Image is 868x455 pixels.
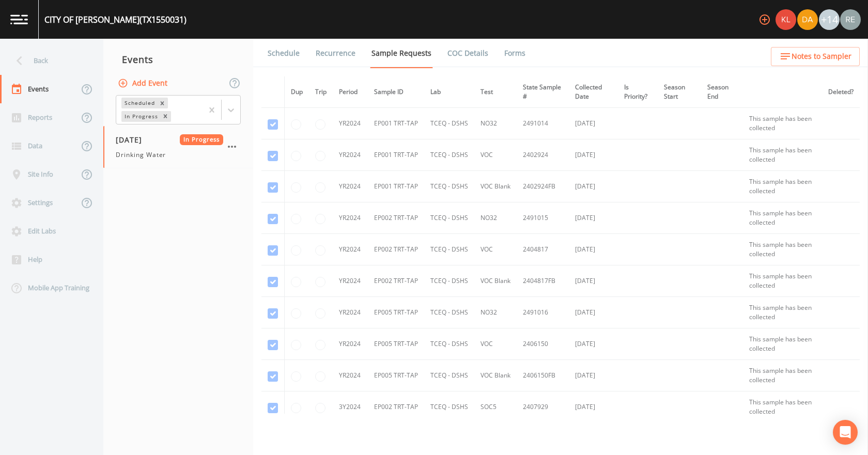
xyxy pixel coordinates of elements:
[368,328,424,360] td: EP005 TRT-TAP
[333,171,368,202] td: YR2024
[743,265,822,297] td: This sample has been collected
[424,297,474,328] td: TCEQ - DSHS
[446,39,490,68] a: COC Details
[368,108,424,139] td: EP001 TRT-TAP
[517,202,569,234] td: 2491015
[474,391,517,423] td: SOC5
[797,9,818,30] div: David Weber
[333,234,368,265] td: YR2024
[517,171,569,202] td: 2402924FB
[743,202,822,234] td: This sample has been collected
[116,150,166,160] span: Drinking Water
[285,76,309,108] th: Dup
[819,9,840,30] div: +14
[424,139,474,171] td: TCEQ - DSHS
[569,202,618,234] td: [DATE]
[517,76,569,108] th: State Sample #
[474,234,517,265] td: VOC
[569,139,618,171] td: [DATE]
[517,297,569,328] td: 2491016
[517,328,569,360] td: 2406150
[569,234,618,265] td: [DATE]
[833,420,858,445] div: Open Intercom Messenger
[618,76,658,108] th: Is Priority?
[474,171,517,202] td: VOC Blank
[424,171,474,202] td: TCEQ - DSHS
[743,139,822,171] td: This sample has been collected
[569,76,618,108] th: Collected Date
[116,74,172,93] button: Add Event
[424,391,474,423] td: TCEQ - DSHS
[743,391,822,423] td: This sample has been collected
[569,360,618,391] td: [DATE]
[474,265,517,297] td: VOC Blank
[517,360,569,391] td: 2406150FB
[44,13,187,26] div: CITY OF [PERSON_NAME] (TX1550031)
[424,202,474,234] td: TCEQ - DSHS
[840,9,861,30] img: e720f1e92442e99c2aab0e3b783e6548
[368,139,424,171] td: EP001 TRT-TAP
[569,265,618,297] td: [DATE]
[743,297,822,328] td: This sample has been collected
[797,9,818,30] img: a84961a0472e9debc750dd08a004988d
[333,265,368,297] td: YR2024
[474,108,517,139] td: NO32
[121,111,160,122] div: In Progress
[424,76,474,108] th: Lab
[743,171,822,202] td: This sample has been collected
[368,265,424,297] td: EP002 TRT-TAP
[474,297,517,328] td: NO32
[103,46,253,72] div: Events
[569,391,618,423] td: [DATE]
[517,234,569,265] td: 2404817
[103,126,253,168] a: [DATE]In ProgressDrinking Water
[368,171,424,202] td: EP001 TRT-TAP
[333,202,368,234] td: YR2024
[368,234,424,265] td: EP002 TRT-TAP
[569,297,618,328] td: [DATE]
[743,328,822,360] td: This sample has been collected
[776,9,796,30] img: 9c4450d90d3b8045b2e5fa62e4f92659
[121,98,157,108] div: Scheduled
[743,234,822,265] td: This sample has been collected
[743,360,822,391] td: This sample has been collected
[368,297,424,328] td: EP005 TRT-TAP
[157,98,168,108] div: Remove Scheduled
[309,76,333,108] th: Trip
[701,76,742,108] th: Season End
[368,202,424,234] td: EP002 TRT-TAP
[424,328,474,360] td: TCEQ - DSHS
[569,108,618,139] td: [DATE]
[116,134,149,145] span: [DATE]
[517,391,569,423] td: 2407929
[658,76,701,108] th: Season Start
[569,328,618,360] td: [DATE]
[368,391,424,423] td: EP002 TRT-TAP
[333,76,368,108] th: Period
[333,360,368,391] td: YR2024
[743,108,822,139] td: This sample has been collected
[368,360,424,391] td: EP005 TRT-TAP
[333,328,368,360] td: YR2024
[424,265,474,297] td: TCEQ - DSHS
[822,76,860,108] th: Deleted?
[517,265,569,297] td: 2404817FB
[474,360,517,391] td: VOC Blank
[180,134,224,145] span: In Progress
[474,76,517,108] th: Test
[775,9,797,30] div: Kler Teran
[792,50,851,63] span: Notes to Sampler
[266,39,301,68] a: Schedule
[771,47,860,66] button: Notes to Sampler
[333,139,368,171] td: YR2024
[424,108,474,139] td: TCEQ - DSHS
[503,39,527,68] a: Forms
[333,391,368,423] td: 3Y2024
[424,360,474,391] td: TCEQ - DSHS
[474,328,517,360] td: VOC
[517,139,569,171] td: 2402924
[424,234,474,265] td: TCEQ - DSHS
[333,108,368,139] td: YR2024
[314,39,357,68] a: Recurrence
[370,39,433,68] a: Sample Requests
